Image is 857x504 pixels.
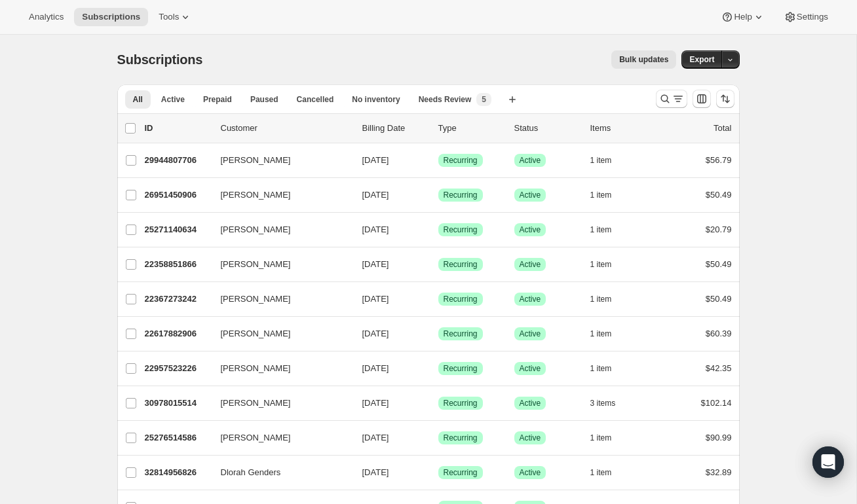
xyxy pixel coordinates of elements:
[444,155,478,166] span: Recurring
[213,323,344,344] button: [PERSON_NAME]
[514,122,580,135] p: Status
[145,122,210,135] p: ID
[221,258,291,271] span: [PERSON_NAME]
[213,150,344,171] button: [PERSON_NAME]
[520,467,541,478] span: Active
[706,225,732,234] span: $20.79
[590,325,626,343] button: 1 item
[444,467,478,478] span: Recurring
[362,190,389,200] span: [DATE]
[145,394,732,412] div: 30978015514[PERSON_NAME][DATE]SuccessRecurringSuccessActive3 items$102.14
[221,223,291,236] span: [PERSON_NAME]
[619,54,668,65] span: Bulk updates
[444,294,478,304] span: Recurring
[812,446,844,478] div: Open Intercom Messenger
[362,294,389,304] span: [DATE]
[221,466,281,479] span: Dlorah Genders
[611,50,676,69] button: Bulk updates
[590,190,612,200] span: 1 item
[444,190,478,200] span: Recurring
[221,397,291,410] span: [PERSON_NAME]
[145,186,732,204] div: 26951450906[PERSON_NAME][DATE]SuccessRecurringSuccessActive1 item$50.49
[145,221,732,239] div: 25271140634[PERSON_NAME][DATE]SuccessRecurringSuccessActive1 item$20.79
[590,122,656,135] div: Items
[520,398,541,408] span: Active
[520,155,541,166] span: Active
[145,429,732,447] div: 25276514586[PERSON_NAME][DATE]SuccessRecurringSuccessActive1 item$90.99
[689,54,714,65] span: Export
[706,433,732,442] span: $90.99
[590,225,612,235] span: 1 item
[706,190,732,200] span: $50.49
[362,259,389,269] span: [DATE]
[362,155,389,165] span: [DATE]
[145,466,210,479] p: 32814956826
[590,463,626,482] button: 1 item
[221,122,352,135] p: Customer
[590,255,626,274] button: 1 item
[706,467,732,477] span: $32.89
[221,154,291,167] span: [PERSON_NAME]
[590,290,626,308] button: 1 item
[151,8,200,26] button: Tools
[145,290,732,308] div: 22367273242[PERSON_NAME][DATE]SuccessRecurringSuccessActive1 item$50.49
[21,8,71,26] button: Analytics
[74,8,148,26] button: Subscriptions
[776,8,836,26] button: Settings
[713,8,772,26] button: Help
[590,398,616,408] span: 3 items
[117,52,203,67] span: Subscriptions
[590,221,626,239] button: 1 item
[444,225,478,235] span: Recurring
[145,258,210,271] p: 22358851866
[520,225,541,235] span: Active
[145,293,210,306] p: 22367273242
[213,462,344,483] button: Dlorah Genders
[213,185,344,206] button: [PERSON_NAME]
[681,50,722,69] button: Export
[362,363,389,373] span: [DATE]
[362,122,428,135] p: Billing Date
[221,327,291,340] span: [PERSON_NAME]
[590,363,612,374] span: 1 item
[706,294,732,304] span: $50.49
[520,329,541,339] span: Active
[145,255,732,274] div: 22358851866[PERSON_NAME][DATE]SuccessRecurringSuccessActive1 item$50.49
[590,467,612,478] span: 1 item
[520,259,541,270] span: Active
[520,433,541,443] span: Active
[29,12,64,22] span: Analytics
[159,12,179,22] span: Tools
[221,362,291,375] span: [PERSON_NAME]
[444,398,478,408] span: Recurring
[221,431,291,444] span: [PERSON_NAME]
[145,223,210,236] p: 25271140634
[213,358,344,379] button: [PERSON_NAME]
[213,393,344,414] button: [PERSON_NAME]
[250,94,278,105] span: Paused
[362,467,389,477] span: [DATE]
[590,151,626,170] button: 1 item
[444,259,478,270] span: Recurring
[706,363,732,373] span: $42.35
[444,329,478,339] span: Recurring
[145,325,732,343] div: 22617882906[PERSON_NAME][DATE]SuccessRecurringSuccessActive1 item$60.39
[297,94,334,105] span: Cancelled
[590,359,626,378] button: 1 item
[714,122,731,135] p: Total
[145,359,732,378] div: 22957523226[PERSON_NAME][DATE]SuccessRecurringSuccessActive1 item$42.35
[590,294,612,304] span: 1 item
[502,90,523,109] button: Create new view
[213,254,344,275] button: [PERSON_NAME]
[352,94,400,105] span: No inventory
[213,219,344,240] button: [PERSON_NAME]
[520,363,541,374] span: Active
[145,327,210,340] p: 22617882906
[590,433,612,443] span: 1 item
[706,329,732,338] span: $60.39
[362,225,389,234] span: [DATE]
[145,397,210,410] p: 30978015514
[701,398,732,408] span: $102.14
[145,189,210,202] p: 26951450906
[734,12,752,22] span: Help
